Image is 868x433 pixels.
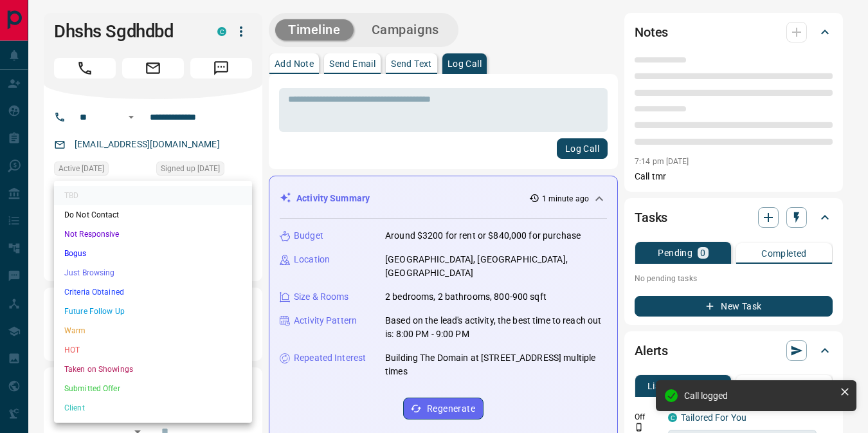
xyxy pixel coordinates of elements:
[54,205,252,225] li: Do Not Contact
[54,379,252,398] li: Submitted Offer
[54,340,252,360] li: HOT
[54,360,252,379] li: Taken on Showings
[54,244,252,263] li: Bogus
[54,321,252,340] li: Warm
[54,263,252,282] li: Just Browsing
[54,225,252,244] li: Not Responsive
[54,282,252,302] li: Criteria Obtained
[684,391,835,401] div: Call logged
[54,398,252,418] li: Client
[54,302,252,321] li: Future Follow Up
